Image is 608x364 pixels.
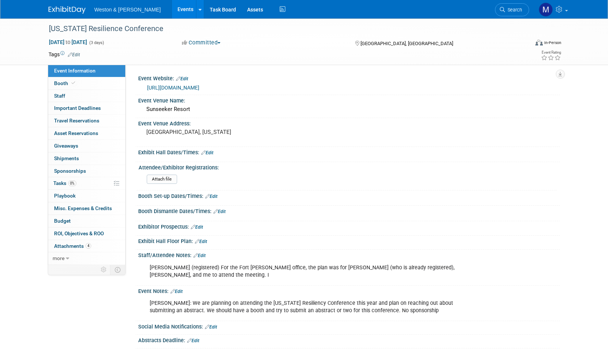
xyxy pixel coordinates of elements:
[138,118,560,127] div: Event Venue Address:
[48,215,125,227] a: Budget
[138,335,560,344] div: Abstracts Deadline:
[97,265,110,274] td: Personalize Event Tab Strip
[193,253,206,258] a: Edit
[48,165,125,177] a: Sponsorships
[68,52,80,57] a: Edit
[179,39,223,47] button: Committed
[138,236,560,245] div: Exhibit Hall Floor Plan:
[485,38,562,50] div: Event Format
[138,221,560,231] div: Exhibitor Prospectus:
[139,162,556,171] div: Attendee/Exhibitor Registrations:
[505,7,522,13] span: Search
[138,250,560,259] div: Staff/Attendee Notes:
[544,40,561,45] div: In-Person
[138,286,560,295] div: Event Notes:
[138,73,560,82] div: Event Website:
[54,130,98,136] span: Asset Reservations
[46,22,518,36] div: [US_STATE] Resilience Conference
[48,227,125,240] a: ROI, Objectives & ROO
[54,243,91,249] span: Attachments
[138,206,560,215] div: Booth Dismantle Dates/Times:
[54,230,104,236] span: ROI, Objectives & ROO
[72,81,75,85] i: Booth reservation complete
[68,181,76,186] span: 0%
[144,104,554,115] div: Sunseeker Resort
[86,243,91,249] span: 4
[144,296,478,318] div: [PERSON_NAME]: We are planning on attending the [US_STATE] Resiliency Conference this year and pl...
[48,252,125,264] a: more
[54,205,112,211] span: Misc. Expenses & Credits
[541,51,561,54] div: Event Rating
[54,143,78,149] span: Giveaways
[138,191,560,200] div: Booth Set-up Dates/Times:
[539,3,553,17] img: Mary Ann Trujillo
[138,95,560,104] div: Event Venue Name:
[48,190,125,202] a: Playbook
[495,3,529,16] a: Search
[49,51,80,58] td: Tags
[170,289,183,294] a: Edit
[48,240,125,252] a: Attachments4
[110,265,125,274] td: Toggle Event Tabs
[94,7,161,13] span: Weston & [PERSON_NAME]
[138,321,560,331] div: Social Media Notifications:
[53,180,76,186] span: Tasks
[48,115,125,127] a: Travel Reservations
[48,77,125,90] a: Booth
[176,76,188,81] a: Edit
[48,102,125,114] a: Important Deadlines
[201,150,213,155] a: Edit
[54,193,76,199] span: Playbook
[89,40,104,45] span: (3 days)
[146,129,306,135] pre: [GEOGRAPHIC_DATA], [US_STATE]
[54,105,101,111] span: Important Deadlines
[48,152,125,165] a: Shipments
[205,194,217,199] a: Edit
[64,39,72,45] span: to
[48,140,125,152] a: Giveaways
[138,147,560,156] div: Exhibit Hall Dates/Times:
[49,6,86,14] img: ExhibitDay
[54,68,96,74] span: Event Information
[49,39,87,45] span: [DATE] [DATE]
[48,65,125,77] a: Event Information
[187,338,199,343] a: Edit
[53,255,64,261] span: more
[205,324,217,330] a: Edit
[54,80,77,86] span: Booth
[48,127,125,139] a: Asset Reservations
[535,40,543,45] img: Format-Inperson.png
[54,155,79,161] span: Shipments
[48,177,125,189] a: Tasks0%
[54,168,86,174] span: Sponsorships
[191,225,203,230] a: Edit
[54,118,99,124] span: Travel Reservations
[361,41,453,46] span: [GEOGRAPHIC_DATA], [GEOGRAPHIC_DATA]
[54,93,65,99] span: Staff
[147,85,199,91] a: [URL][DOMAIN_NAME]
[54,218,71,224] span: Budget
[213,209,226,214] a: Edit
[144,260,478,283] div: [PERSON_NAME] (registered) For the Fort [PERSON_NAME] office, the plan was for [PERSON_NAME] (who...
[48,202,125,215] a: Misc. Expenses & Credits
[195,239,207,244] a: Edit
[48,90,125,102] a: Staff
